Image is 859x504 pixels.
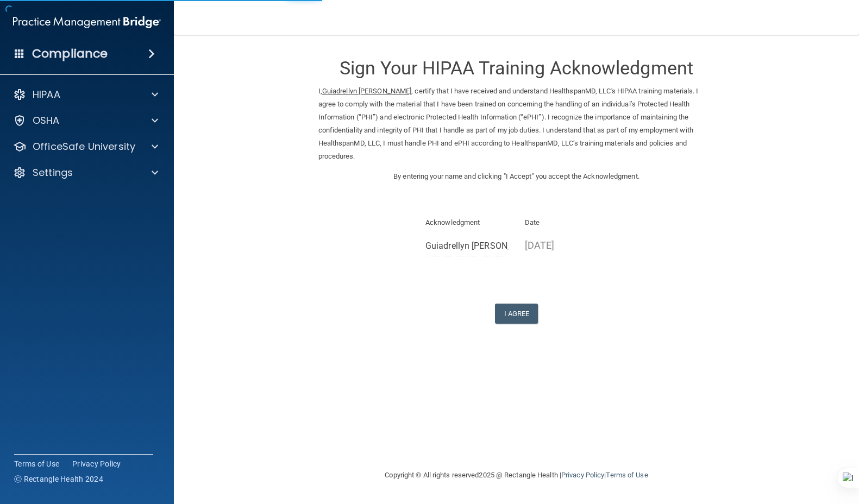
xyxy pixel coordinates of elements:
h4: Compliance [32,46,108,61]
a: Terms of Use [606,471,648,479]
a: Privacy Policy [561,471,604,479]
a: HIPAA [13,88,158,101]
p: Acknowledgment [425,216,509,229]
div: Copyright © All rights reserved 2025 @ Rectangle Health | | [318,458,715,493]
p: By entering your name and clicking "I Accept" you accept the Acknowledgment. [318,170,715,183]
a: OfficeSafe University [13,140,158,153]
p: OfficeSafe University [33,140,135,153]
a: Terms of Use [14,458,59,469]
p: HIPAA [33,88,60,101]
p: OSHA [33,114,60,127]
span: Ⓒ Rectangle Health 2024 [14,474,103,484]
a: OSHA [13,114,158,127]
h3: Sign Your HIPAA Training Acknowledgment [318,58,715,78]
p: Date [525,216,608,229]
ins: Guiadrellyn [PERSON_NAME] [322,87,412,95]
p: Settings [33,166,73,179]
img: PMB logo [13,11,161,33]
a: Settings [13,166,158,179]
p: I, , certify that I have received and understand HealthspanMD, LLC's HIPAA training materials. I ... [318,85,715,163]
button: I Agree [495,304,538,324]
a: Privacy Policy [72,458,121,469]
input: Full Name [425,236,509,256]
p: [DATE] [525,236,608,254]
